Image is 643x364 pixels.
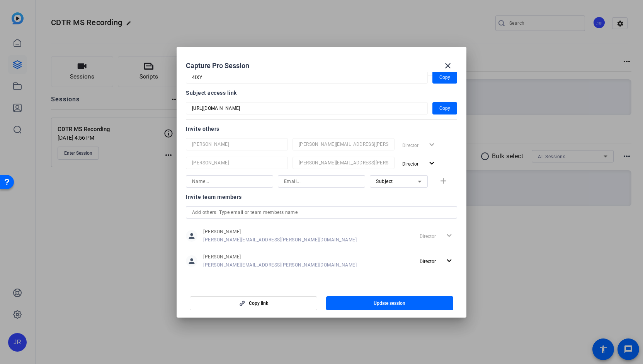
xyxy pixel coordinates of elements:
[192,158,282,167] input: Name...
[420,259,436,264] span: Director
[439,73,450,82] span: Copy
[186,230,197,242] mat-icon: person
[374,300,405,306] span: Update session
[203,237,357,243] span: [PERSON_NAME][EMAIL_ADDRESS][PERSON_NAME][DOMAIN_NAME]
[402,161,418,167] span: Director
[192,140,282,149] input: Name...
[299,158,388,167] input: Email...
[249,300,268,306] span: Copy link
[417,254,457,268] button: Director
[299,140,388,149] input: Email...
[186,88,457,97] div: Subject access link
[192,208,451,217] input: Add others: Type email or team members name
[203,254,357,260] span: [PERSON_NAME]
[432,71,457,84] button: Copy
[444,256,454,266] mat-icon: expand_more
[186,192,457,202] div: Invite team members
[427,159,437,168] mat-icon: expand_more
[203,229,357,235] span: [PERSON_NAME]
[186,56,457,75] div: Capture Pro Session
[186,124,457,133] div: Invite others
[192,177,267,186] input: Name...
[192,104,422,113] input: Session OTP
[439,104,450,113] span: Copy
[203,262,357,268] span: [PERSON_NAME][EMAIL_ADDRESS][PERSON_NAME][DOMAIN_NAME]
[190,296,317,310] button: Copy link
[186,255,197,267] mat-icon: person
[284,177,359,186] input: Email...
[432,102,457,114] button: Copy
[326,296,454,310] button: Update session
[443,61,452,70] mat-icon: close
[192,73,422,82] input: Session OTP
[399,157,440,171] button: Director
[376,179,393,184] span: Subject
